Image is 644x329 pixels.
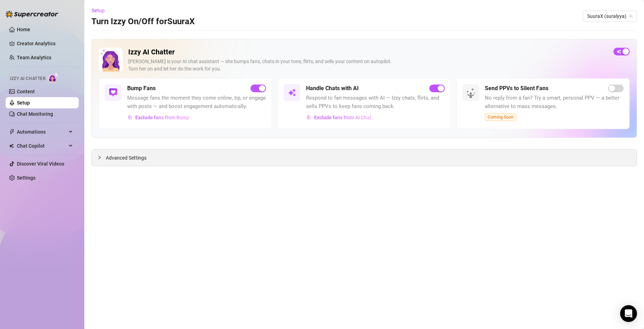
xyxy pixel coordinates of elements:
[127,84,156,93] h5: Bump Fans
[92,8,105,13] span: Setup
[9,143,14,148] img: Chat Copilot
[17,140,67,152] span: Chat Copilot
[306,84,359,93] h5: Handle Chats with AI
[306,94,445,110] span: Respond to fan messages with AI — Izzy chats, flirts, and sells PPVs to keep fans coming back.
[9,129,15,135] span: thunderbolt
[91,16,195,27] h3: Turn Izzy On/Off for SuuraX
[17,55,51,60] a: Team Analytics
[620,305,637,322] div: Open Intercom Messenger
[17,27,30,32] a: Home
[91,5,110,16] button: Setup
[10,75,45,82] span: Izzy AI Chatter
[6,11,58,18] img: logo-BBDzfeDw.svg
[128,48,608,56] h2: Izzy AI Chatter
[485,94,624,110] span: No reply from a fan? Try a smart, personal PPV — a better alternative to mass messages.
[99,48,123,72] img: Izzy AI Chatter
[17,100,30,106] a: Setup
[106,154,147,162] span: Advanced Settings
[306,115,311,120] img: svg%3e
[306,112,372,123] button: Exclude fans from AI Chat
[17,111,53,117] a: Chat Monitoring
[17,161,64,167] a: Discover Viral Videos
[587,11,633,21] span: SuuraX (suralyya)
[629,14,633,18] span: team
[17,38,73,49] a: Creator Analytics
[97,154,106,161] div: collapsed
[466,88,477,99] img: silent-fans-ppv-o-N6Mmdf.svg
[17,89,35,94] a: Content
[48,73,59,83] img: AI Chatter
[97,155,102,160] span: collapsed
[485,84,548,93] h5: Send PPVs to Silent Fans
[17,126,67,137] span: Automations
[17,175,35,181] a: Settings
[135,115,189,120] span: Exclude fans from Bump
[109,88,117,97] img: svg%3e
[314,115,371,120] span: Exclude fans from AI Chat
[288,88,296,97] img: svg%3e
[127,112,190,123] button: Exclude fans from Bump
[128,58,608,73] div: [PERSON_NAME] is your AI chat assistant — she bumps fans, chats in your tone, flirts, and sells y...
[128,115,132,120] img: svg%3e
[485,113,516,121] span: Coming Soon
[127,94,266,110] span: Message fans the moment they come online, tip, or engage with posts — and boost engagement automa...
